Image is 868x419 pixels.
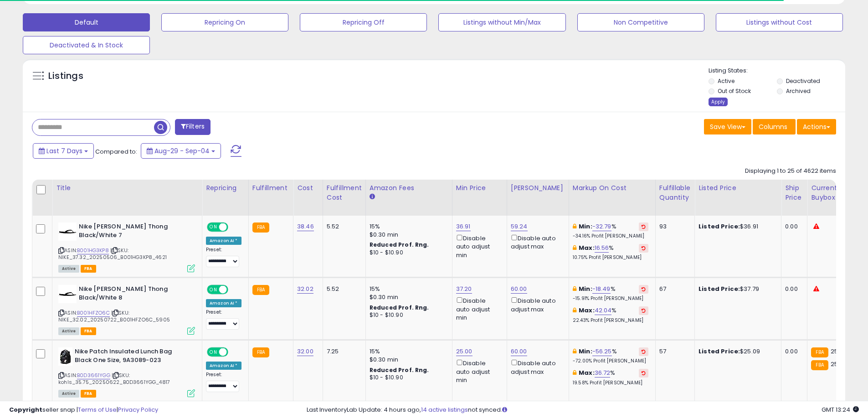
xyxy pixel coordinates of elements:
[206,309,241,330] div: Preset:
[699,347,774,356] div: $25.09
[822,405,859,414] span: 2025-09-12 13:24 GMT
[307,406,859,414] div: Last InventoryLab Update: 4 hours ago, not synced.
[592,222,611,231] a: -32.79
[9,406,158,414] div: seller snap | |
[699,222,740,231] b: Listed Price:
[58,285,195,334] div: ASIN:
[58,347,195,396] div: ASIN:
[370,285,445,293] div: 15%
[709,98,728,106] div: Apply
[56,183,198,193] div: Title
[438,13,565,31] button: Listings without Min/Max
[75,347,185,367] b: Nike Patch Insulated Lunch Bag Black One Size, 9A3089-023
[573,244,648,261] div: %
[208,348,219,356] span: ON
[118,405,158,414] a: Privacy Policy
[786,87,811,95] label: Archived
[78,405,117,414] a: Terms of Use
[811,183,858,202] div: Current Buybox Price
[718,87,751,95] label: Out of Stock
[58,222,195,271] div: ASIN:
[579,347,592,356] b: Min:
[58,327,79,335] span: All listings currently available for purchase on Amazon
[511,233,562,251] div: Disable auto adjust max
[573,358,648,364] p: -72.00% Profit [PERSON_NAME]
[81,390,96,398] span: FBA
[175,119,211,135] button: Filters
[797,119,836,134] button: Actions
[659,285,688,293] div: 67
[58,265,79,273] span: All listings currently available for purchase on Amazon
[300,13,427,31] button: Repricing Off
[208,223,219,231] span: ON
[511,285,527,294] a: 60.00
[511,347,527,356] a: 60.00
[699,347,740,356] b: Listed Price:
[511,183,565,193] div: [PERSON_NAME]
[141,143,221,159] button: Aug-29 - Sep-04
[595,368,611,378] a: 36.72
[81,327,96,335] span: FBA
[227,348,241,356] span: OFF
[573,295,648,302] p: -15.91% Profit [PERSON_NAME]
[33,143,94,159] button: Last 7 Days
[511,295,562,313] div: Disable auto adjust max
[370,293,445,301] div: $0.30 min
[579,306,595,315] b: Max:
[592,347,612,356] a: -56.25
[456,183,503,193] div: Min Price
[716,13,843,31] button: Listings without Cost
[573,233,648,239] p: -34.16% Profit [PERSON_NAME]
[811,347,828,357] small: FBA
[252,285,269,295] small: FBA
[48,70,83,83] h5: Listings
[699,183,777,193] div: Listed Price
[831,360,843,368] span: 25.8
[511,222,528,231] a: 59.24
[421,405,468,414] a: 14 active listings
[573,317,648,324] p: 22.43% Profit [PERSON_NAME]
[79,222,190,242] b: Nike [PERSON_NAME] Thong Black/White 7
[659,222,688,231] div: 93
[595,306,612,315] a: 42.04
[370,374,445,382] div: $10 - $10.90
[659,347,688,356] div: 57
[46,146,82,155] span: Last 7 Days
[370,356,445,364] div: $0.30 min
[297,285,313,294] a: 32.02
[831,347,847,356] span: 25.09
[206,362,241,370] div: Amazon AI *
[58,222,77,241] img: 21JboHxxU+L._SL40_.jpg
[456,358,500,384] div: Disable auto adjust min
[370,222,445,231] div: 15%
[718,77,734,85] label: Active
[154,146,210,155] span: Aug-29 - Sep-04
[81,265,96,273] span: FBA
[58,247,167,260] span: | SKU: NIKE_37.32_20250506_B001HG3KP8_4621
[573,347,648,364] div: %
[252,183,289,193] div: Fulfillment
[370,366,429,374] b: Reduced Prof. Rng.
[759,122,787,131] span: Columns
[573,380,648,386] p: 19.58% Profit [PERSON_NAME]
[699,222,774,231] div: $36.91
[58,390,79,398] span: All listings currently available for purchase on Amazon
[370,183,448,193] div: Amazon Fees
[786,77,820,85] label: Deactivated
[370,304,429,311] b: Reduced Prof. Rng.
[327,285,359,293] div: 5.52
[58,347,72,366] img: 31KOA3sOSzL._SL40_.jpg
[297,222,314,231] a: 38.46
[370,193,375,201] small: Amazon Fees.
[227,286,241,294] span: OFF
[327,183,362,202] div: Fulfillment Cost
[327,347,359,356] div: 7.25
[206,299,241,307] div: Amazon AI *
[327,222,359,231] div: 5.52
[577,13,704,31] button: Non Competitive
[456,285,472,294] a: 37.20
[370,311,445,319] div: $10 - $10.90
[208,286,219,294] span: ON
[579,222,592,231] b: Min:
[573,254,648,261] p: 10.75% Profit [PERSON_NAME]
